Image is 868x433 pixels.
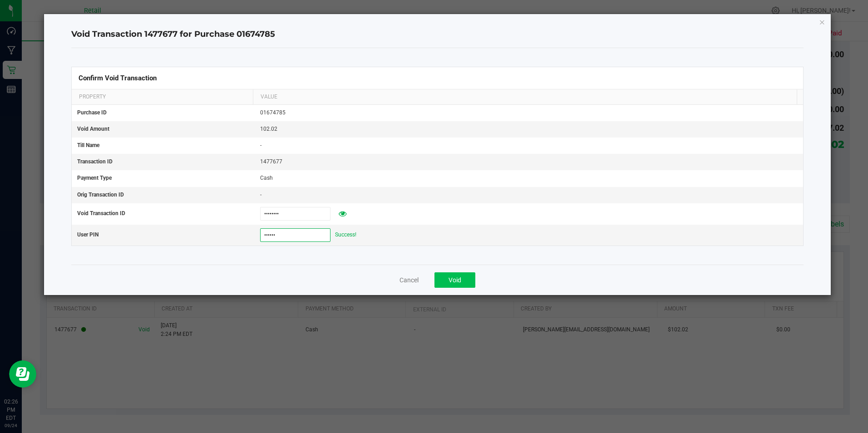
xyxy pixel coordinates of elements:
[260,192,261,198] span: -
[260,228,330,242] input: Approval PIN
[77,109,107,116] span: Purchase ID
[449,276,461,284] span: Void
[77,158,113,165] span: Transaction ID
[79,74,157,82] span: Confirm Void Transaction
[71,29,803,40] h4: Void Transaction 1477677 for Purchase 01674785
[77,210,125,216] span: Void Transaction ID
[260,158,282,165] span: 1477677
[260,126,277,132] span: 102.02
[261,93,277,100] span: Value
[434,272,475,288] button: Void
[77,192,124,198] span: Orig Transaction ID
[399,276,419,285] button: Cancel
[819,16,825,27] button: Close
[260,175,273,181] span: Cash
[260,109,286,116] span: 01674785
[79,93,106,100] span: Property
[260,142,261,148] span: -
[260,207,330,221] input: Void Txn ID
[9,360,36,388] iframe: Resource center
[335,231,356,238] span: Success!
[77,231,99,238] span: User PIN
[77,175,112,181] span: Payment Type
[77,142,99,148] span: Till Name
[77,126,109,132] span: Void Amount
